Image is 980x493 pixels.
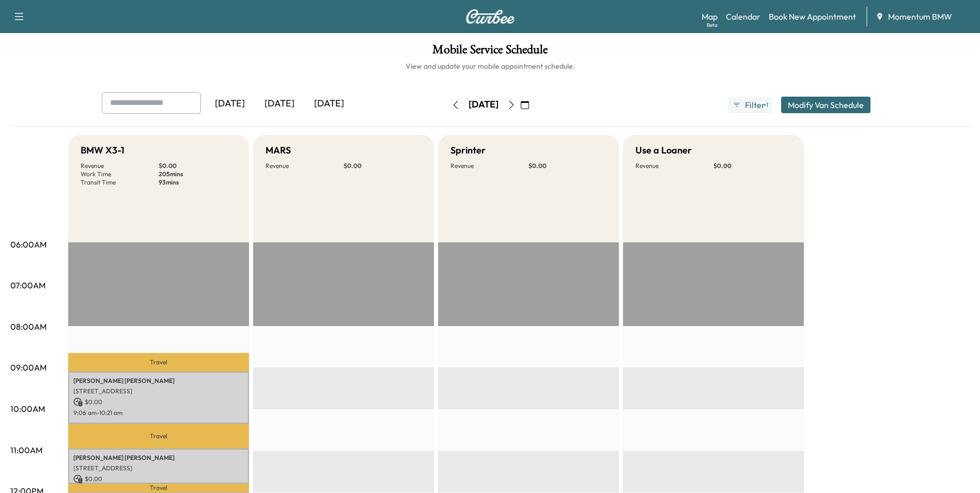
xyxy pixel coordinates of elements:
p: 09:00AM [10,361,46,374]
p: Revenue [266,162,344,170]
div: [DATE] [255,92,304,116]
h5: Sprinter [450,143,486,158]
p: Transit Time [81,178,159,187]
p: [PERSON_NAME] [PERSON_NAME] [73,454,244,462]
p: Work Time [81,170,159,178]
p: 06:00AM [10,238,46,251]
h6: View and update your mobile appointment schedule. [10,61,970,71]
span: 1 [766,101,768,109]
span: Filter [745,99,764,111]
h5: MARS [266,143,291,158]
p: $ 0.00 [344,162,422,170]
p: 9:06 am - 10:21 am [73,409,244,417]
p: Travel [68,484,249,492]
p: $ 0.00 [528,162,606,170]
span: ● [764,102,766,107]
p: 10:00AM [10,403,45,415]
p: $ 0.00 [73,397,244,407]
div: [DATE] [304,92,354,116]
a: Book New Appointment [769,10,856,23]
p: $ 0.00 [713,162,791,170]
p: 93 mins [159,178,237,187]
h5: BMW X3-1 [81,143,125,158]
a: MapBeta [702,10,718,23]
button: Modify Van Schedule [781,97,870,113]
p: $ 0.00 [159,162,237,170]
p: Travel [68,424,249,449]
p: [STREET_ADDRESS] [73,387,244,395]
p: 205 mins [159,170,237,178]
p: Revenue [450,162,528,170]
span: Momentum BMW [888,10,952,23]
p: [PERSON_NAME] [PERSON_NAME] [73,377,244,385]
div: [DATE] [469,98,499,111]
a: Calendar [726,10,760,23]
h5: Use a Loaner [635,143,692,158]
p: Revenue [81,162,159,170]
p: Revenue [635,162,713,170]
p: Travel [68,353,249,372]
p: $ 0.00 [73,474,244,484]
h1: Mobile Service Schedule [10,43,970,61]
div: Beta [707,21,718,29]
div: [DATE] [205,92,255,116]
p: 11:00AM [10,444,42,456]
p: 08:00AM [10,320,46,333]
p: [STREET_ADDRESS] [73,464,244,472]
img: Curbee Logo [465,9,515,24]
button: Filter●1 [728,97,772,113]
p: 07:00AM [10,279,45,291]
